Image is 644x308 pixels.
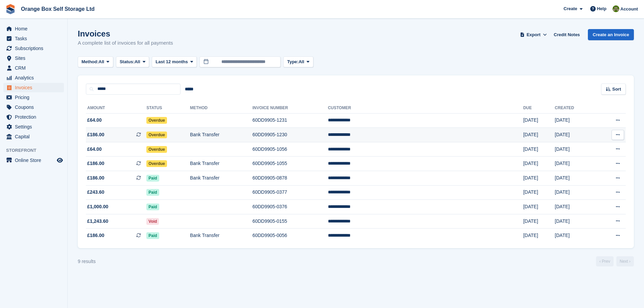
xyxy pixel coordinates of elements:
span: Overdue [146,146,167,153]
td: [DATE] [523,157,555,171]
a: menu [3,24,64,33]
a: menu [3,73,64,82]
span: Capital [15,132,55,141]
button: Type: All [283,56,313,68]
span: Last 12 months [156,58,188,65]
span: Sort [612,86,621,93]
span: Analytics [15,73,55,82]
td: 60DD9905-1055 [253,157,328,171]
a: menu [3,156,64,165]
span: Paid [146,189,159,196]
span: £64.00 [87,117,102,124]
td: [DATE] [523,171,555,186]
span: Overdue [146,160,167,167]
td: 60DD9905-1056 [253,142,328,157]
td: [DATE] [523,214,555,229]
th: Method [190,103,253,114]
span: Overdue [146,117,167,124]
td: [DATE] [523,113,555,128]
td: 60DD9905-0056 [253,229,328,243]
td: 60DD9905-0155 [253,214,328,229]
span: Method: [81,58,99,65]
span: Help [597,5,606,12]
td: 60DD9905-0878 [253,171,328,186]
div: 9 results [78,258,96,265]
td: Bank Transfer [190,128,253,142]
td: Bank Transfer [190,229,253,243]
span: £64.00 [87,146,102,153]
span: Pricing [15,93,55,102]
a: menu [3,112,64,122]
td: [DATE] [523,229,555,243]
th: Customer [328,103,523,114]
span: £1,000.00 [87,203,108,210]
span: £186.00 [87,174,104,182]
button: Last 12 months [152,56,197,68]
td: [DATE] [555,229,596,243]
a: menu [3,93,64,102]
td: 60DD9905-0377 [253,185,328,200]
button: Export [519,29,548,40]
img: stora-icon-8386f47178a22dfd0bd8f6a31ec36ba5ce8667c1dd55bd0f319d3a0aa187defe.svg [5,4,16,14]
span: Settings [15,122,55,132]
span: Subscriptions [15,44,55,53]
span: Tasks [15,34,55,43]
span: £243.60 [87,189,104,196]
td: [DATE] [555,113,596,128]
h1: Invoices [78,29,173,38]
span: Type: [287,58,299,65]
td: 60DD9905-1231 [253,113,328,128]
span: Create [564,5,577,12]
span: Account [620,6,638,13]
span: Paid [146,175,159,182]
button: Status: All [116,56,149,68]
td: [DATE] [555,214,596,229]
span: All [299,58,304,65]
td: 60DD9905-1230 [253,128,328,142]
nav: Page [595,256,635,266]
td: [DATE] [555,128,596,142]
span: £186.00 [87,232,104,239]
th: Amount [86,103,146,114]
button: Method: All [78,56,113,68]
span: Void [146,218,159,225]
a: menu [3,63,64,73]
span: Storefront [6,147,67,154]
td: Bank Transfer [190,157,253,171]
span: Coupons [15,102,55,112]
span: Status: [120,58,135,65]
p: A complete list of invoices for all payments [78,39,173,47]
a: menu [3,44,64,53]
td: [DATE] [523,185,555,200]
td: [DATE] [555,200,596,214]
span: Online Store [15,156,55,165]
td: [DATE] [523,142,555,157]
a: menu [3,34,64,43]
a: menu [3,53,64,63]
span: All [99,58,104,65]
td: 60DD9905-0376 [253,200,328,214]
span: Home [15,24,55,33]
a: Orange Box Self Storage Ltd [18,3,97,15]
span: Paid [146,232,159,239]
span: £186.00 [87,160,104,167]
span: £1,243.60 [87,218,108,225]
td: [DATE] [555,185,596,200]
span: Invoices [15,83,55,92]
img: Pippa White [613,5,619,12]
th: Due [523,103,555,114]
td: Bank Transfer [190,171,253,186]
a: menu [3,122,64,132]
span: All [135,58,140,65]
span: Sites [15,53,55,63]
th: Status [146,103,190,114]
span: £186.00 [87,131,104,138]
span: Paid [146,204,159,210]
a: Credit Notes [551,29,582,40]
th: Created [555,103,596,114]
a: menu [3,102,64,112]
th: Invoice Number [253,103,328,114]
a: Previous [596,256,614,266]
td: [DATE] [523,200,555,214]
a: Create an Invoice [588,29,634,40]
